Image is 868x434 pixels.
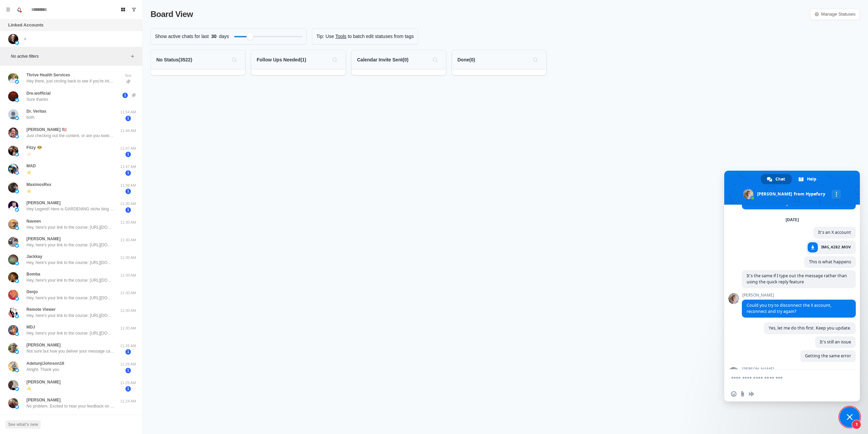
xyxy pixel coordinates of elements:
button: Notifications [14,4,24,15]
img: picture [15,80,19,84]
p: [PERSON_NAME] [26,397,61,403]
p: [PERSON_NAME] [26,342,61,348]
p: Hey, here's your link to the course: [URL][DOMAIN_NAME] PS. If you want to build a Passive Income... [26,242,115,248]
img: picture [8,343,18,353]
span: It's the same if I type out the message rather than using the quick reply feature [747,273,847,285]
a: Tools [335,33,347,40]
span: 1 [125,152,131,157]
a: Chat [761,174,792,184]
p: Thrive Health Services [26,72,70,78]
p: 11:54 AM [120,109,137,115]
button: Add filters [129,52,137,60]
img: picture [15,279,19,283]
span: 1 [125,170,131,176]
button: Search [530,54,541,65]
span: Yes, let me do this first. Keep you update. [769,325,851,331]
p: 11:26 AM [120,343,137,349]
p: 11:30 AM [120,220,137,225]
img: picture [15,226,19,230]
p: 11:25 AM [120,380,137,386]
a: Manage Statuses [810,8,860,20]
p: [PERSON_NAME] 🇺🇸 [26,127,67,133]
p: Hey there, just circling back to see if you're interested in building a publishing income stream? [26,78,115,84]
p: 11:30 AM [120,272,137,278]
span: Getting the same error [805,353,851,359]
button: Search [329,54,340,65]
p: Hey, here's your link to the course: [URL][DOMAIN_NAME] PS. If you want to build a Passive Income... [26,313,115,319]
button: Search [430,54,440,65]
div: [DATE] [786,218,799,222]
button: Add account [21,35,29,43]
p: days [219,33,229,40]
img: picture [8,201,18,211]
span: 1 [852,420,861,429]
p: Jackkay [26,253,42,260]
img: picture [15,387,19,391]
p: 11:47 AM [120,146,137,151]
p: 11:30 AM [120,290,137,296]
p: Sure thanks [26,96,48,102]
p: Hey, here's your link to the course: [URL][DOMAIN_NAME] PS. If you want to build a Passive Income... [26,295,115,301]
p: [PERSON_NAME] [26,379,61,385]
img: picture [15,152,19,156]
p: 👍 [26,188,32,194]
p: MAD [26,163,36,169]
span: [PERSON_NAME] [742,293,856,298]
img: picture [8,254,18,265]
img: picture [8,183,18,193]
button: See what's new [5,420,41,429]
p: Linked Accounts [8,22,43,29]
p: Fitzy 😎 [26,145,42,151]
p: 11:39 AM [120,183,137,188]
span: Help [807,174,816,184]
img: picture [8,146,18,156]
p: Hey Legend! Here is GARDENING niche blog that makes $2,700/m from Pinterest: [URL][DOMAIN_NAME] E... [26,206,115,212]
img: picture [15,189,19,193]
p: Hey, here's your link to the course: [URL][DOMAIN_NAME] PS. If you want to build a Passive Income... [26,260,115,266]
span: IMG_4282.MOV [821,244,851,250]
span: Audio message [749,391,754,397]
span: 1 [125,207,131,213]
img: picture [8,272,18,282]
button: Menu [3,4,14,15]
p: Hey, here's your link to the course: [URL][DOMAIN_NAME] PS. If you want to build a Passive Income... [26,224,115,230]
span: 1 [122,93,128,98]
p: No active filters [11,53,129,59]
img: picture [8,325,18,335]
span: 1 [125,368,131,373]
p: Sun [120,73,137,78]
div: Filter by activity days [246,33,253,40]
p: to batch edit statuses from tags [348,33,414,40]
span: 30 [209,33,219,40]
a: Close chat [840,407,860,427]
p: Remote Viewer [26,306,56,313]
button: Board View [118,4,129,15]
p: 11:48 AM [120,128,137,134]
img: picture [15,41,19,45]
p: Not sure but how you deliver your message caught my attention and always trying to learn somethin... [26,348,115,354]
span: Insert an emoji [731,391,736,397]
p: Dr. Veritas [26,108,46,114]
p: 11:30 AM [120,201,137,207]
p: Done ( 0 ) [457,56,475,63]
p: Board View [151,8,193,20]
p: Bomba [26,271,40,277]
p: [PERSON_NAME] [26,200,61,206]
p: 11:26 AM [120,361,137,367]
img: picture [15,332,19,336]
p: 11:30 AM [120,308,137,314]
img: picture [8,73,18,83]
p: 👍 [26,169,32,175]
span: This is what happens [809,259,851,265]
span: 1 [125,349,131,355]
a: Help [792,174,823,184]
p: No Status ( 3522 ) [156,56,192,63]
p: 👍🏻 [26,151,32,157]
p: AdetunjiJohnson16 [26,360,64,366]
p: 11:30 AM [120,325,137,331]
p: No problem. Excited to hear your feedback on this. Are you familiar with publishing on Amazon or ... [26,403,115,409]
img: picture [15,171,19,175]
img: picture [15,297,19,301]
p: both [26,114,34,120]
img: picture [8,128,18,138]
